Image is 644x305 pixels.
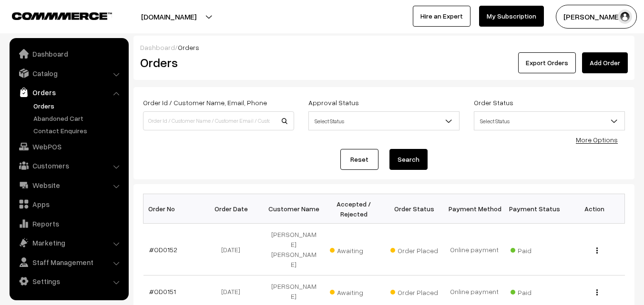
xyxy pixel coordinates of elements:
td: [DATE] [204,224,264,275]
th: Order No [143,194,204,224]
a: #OD0152 [149,246,177,254]
th: Action [564,194,624,224]
td: [PERSON_NAME] [PERSON_NAME] [264,224,324,275]
button: Search [389,149,428,170]
a: More Options [576,136,618,144]
img: Menu [596,289,598,295]
a: Apps [12,196,125,213]
a: Catalog [12,65,125,82]
a: Dashboard [12,45,125,62]
button: [PERSON_NAME] [556,5,637,29]
th: Payment Status [504,194,564,224]
img: Menu [596,247,598,254]
a: Abandoned Cart [31,113,125,123]
th: Customer Name [264,194,324,224]
span: Select Status [309,113,459,129]
a: Reset [340,149,378,170]
label: Order Status [474,98,513,108]
a: Marketing [12,234,125,251]
a: Reports [12,215,125,232]
span: Paid [511,243,558,256]
th: Accepted / Rejected [324,194,384,224]
span: Select Status [474,111,625,130]
span: Paid [511,285,558,297]
span: Select Status [474,113,624,129]
img: COMMMERCE [12,12,112,20]
a: Add Order [582,52,628,73]
a: Dashboard [140,43,175,51]
a: My Subscription [479,6,544,27]
a: Settings [12,273,125,290]
span: Order Placed [390,243,438,256]
img: user [618,10,632,24]
button: Export Orders [518,52,576,73]
td: Online payment [444,224,504,275]
button: [DOMAIN_NAME] [108,5,230,29]
a: #OD0151 [149,287,176,295]
a: Contact Enquires [31,126,125,136]
label: Approval Status [308,98,359,108]
span: Orders [178,43,199,51]
a: Orders [12,84,125,101]
span: Select Status [308,111,460,130]
label: Order Id / Customer Name, Email, Phone [143,98,267,108]
a: WebPOS [12,138,125,155]
a: Orders [31,101,125,111]
a: Website [12,177,125,194]
a: Customers [12,157,125,174]
span: Awaiting [330,285,378,297]
div: / [140,42,628,52]
a: Hire an Expert [413,6,470,27]
span: Awaiting [330,243,378,256]
span: Order Placed [390,285,438,297]
a: COMMMERCE [12,10,95,21]
h2: Orders [140,55,293,70]
th: Payment Method [444,194,504,224]
th: Order Status [384,194,444,224]
input: Order Id / Customer Name / Customer Email / Customer Phone [143,111,294,130]
a: Staff Management [12,254,125,271]
th: Order Date [204,194,264,224]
